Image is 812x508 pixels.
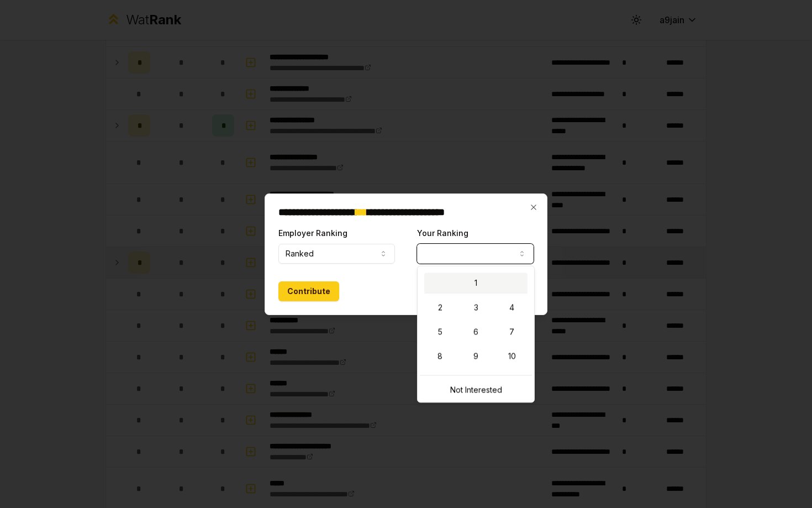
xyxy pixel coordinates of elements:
span: 9 [473,351,478,362]
span: 4 [509,302,514,313]
button: Contribute [278,281,339,301]
span: 2 [438,302,442,313]
label: Employer Ranking [278,228,347,238]
span: 3 [474,302,478,313]
label: Your Ranking [417,228,468,238]
span: 10 [508,351,516,362]
span: 6 [473,327,478,338]
span: Not Interested [450,385,502,396]
span: 5 [438,327,442,338]
span: 7 [509,327,514,338]
span: 1 [474,277,477,289]
span: 8 [437,351,442,362]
